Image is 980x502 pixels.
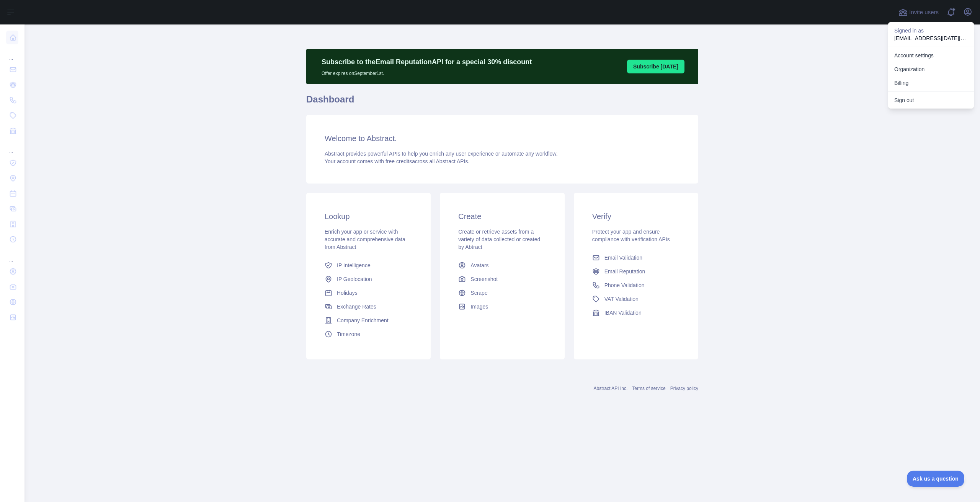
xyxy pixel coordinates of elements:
[322,286,415,300] a: Holidays
[604,309,642,317] span: IBAN Validation
[888,49,974,62] a: Account settings
[894,27,968,34] p: Signed in as
[888,93,974,107] button: Sign out
[337,289,358,297] span: Holidays
[589,306,683,320] a: IBAN Validation
[894,34,968,42] p: [EMAIL_ADDRESS][DATE][DOMAIN_NAME]
[325,158,469,164] span: Your account comes with across all Abstract APIs.
[455,300,549,314] a: Images
[325,151,558,157] span: Abstract provides powerful APIs to help you enrich any user experience or automate any workflow.
[6,248,18,263] div: ...
[470,303,488,310] span: Images
[337,262,371,269] span: IP Intelligence
[907,471,965,487] iframe: Toggle Customer Support
[458,229,540,250] span: Create or retrieve assets from a variety of data collected or created by Abtract
[322,272,415,286] a: IP Geolocation
[322,57,532,67] p: Subscribe to the Email Reputation API for a special 30 % discount
[322,300,415,314] a: Exchange Rates
[325,211,412,222] h3: Lookup
[337,317,389,324] span: Company Enrichment
[627,60,684,73] button: Subscribe [DATE]
[455,286,549,300] a: Scrape
[470,289,487,297] span: Scrape
[632,386,665,391] a: Terms of service
[589,292,683,306] a: VAT Validation
[337,303,376,310] span: Exchange Rates
[6,46,18,61] div: ...
[888,62,974,76] a: Organization
[670,386,698,391] a: Privacy policy
[322,314,415,327] a: Company Enrichment
[897,6,940,18] button: Invite users
[888,76,974,90] button: Billing
[325,133,680,144] h3: Welcome to Abstract.
[455,272,549,286] a: Screenshot
[604,281,645,289] span: Phone Validation
[589,265,683,278] a: Email Reputation
[458,211,546,222] h3: Create
[594,386,628,391] a: Abstract API Inc.
[337,330,360,338] span: Timezone
[589,278,683,292] a: Phone Validation
[470,262,488,269] span: Avatars
[470,275,498,283] span: Screenshot
[909,8,939,17] span: Invite users
[455,258,549,272] a: Avatars
[592,211,680,222] h3: Verify
[322,67,532,76] p: Offer expires on September 1st.
[325,229,405,250] span: Enrich your app or service with accurate and comprehensive data from Abstract
[6,139,18,154] div: ...
[322,258,415,272] a: IP Intelligence
[337,275,372,283] span: IP Geolocation
[604,295,639,303] span: VAT Validation
[306,93,698,112] h1: Dashboard
[322,327,415,341] a: Timezone
[385,158,412,164] span: free credits
[604,268,645,275] span: Email Reputation
[589,251,683,265] a: Email Validation
[604,254,642,262] span: Email Validation
[592,229,670,242] span: Protect your app and ensure compliance with verification APIs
